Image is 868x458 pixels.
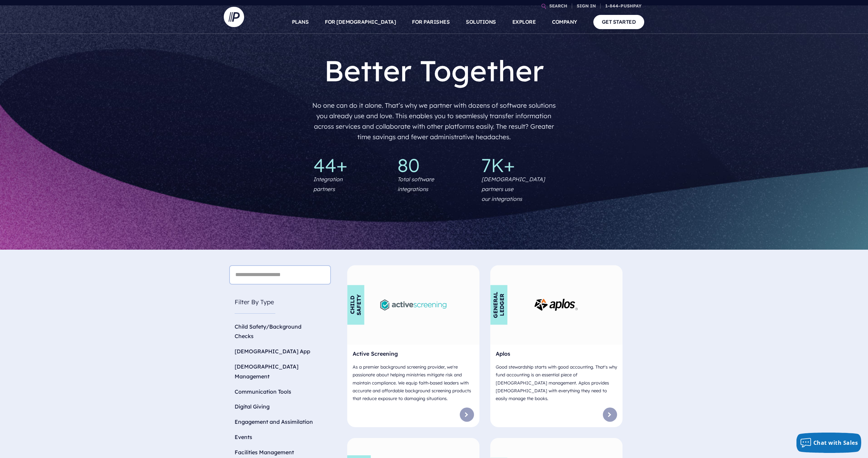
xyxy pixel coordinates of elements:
a: PLANS [292,10,309,34]
li: Events [229,430,331,445]
p: 80 [397,156,471,174]
li: Engagement and Assimilation [229,414,331,430]
a: GET STARTED [593,15,645,29]
p: No one can do it alone. That’s why we partner with dozens of software solutions you already use a... [310,98,558,145]
a: SOLUTIONS [466,10,496,34]
h1: Better Together [310,53,558,88]
img: Active Screening - Logo [380,299,447,310]
a: FOR [DEMOGRAPHIC_DATA] [325,10,396,34]
h5: Filter By Type [229,291,331,319]
div: General Ledger [490,285,507,325]
p: Good stewardship starts with good accounting. That's why fund accounting is an essential piece of... [496,360,617,405]
li: [DEMOGRAPHIC_DATA] Management [229,359,331,384]
a: FOR PARISHES [412,10,450,34]
li: Digital Giving [229,399,331,414]
a: COMPANY [552,10,577,34]
img: Aplos - Logo [534,299,578,311]
p: Integration partners [313,174,342,194]
h6: Aplos [496,350,617,360]
a: EXPLORE [512,10,536,34]
h6: Active Screening [353,350,474,360]
p: 7K+ [481,156,555,174]
li: Communication Tools [229,384,331,399]
button: Chat with Sales [796,433,862,453]
li: [DEMOGRAPHIC_DATA] App [229,344,331,359]
p: Total software integrations [397,174,434,194]
li: Child Safety/Background Checks [229,319,331,344]
div: Child Safety [347,285,364,325]
span: Chat with Sales [813,439,858,446]
p: [DEMOGRAPHIC_DATA] partners use our integrations [481,174,555,204]
p: As a premier background screening provider, we're passionate about helping ministries mitigate ri... [353,360,474,405]
p: 44+ [313,156,387,174]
